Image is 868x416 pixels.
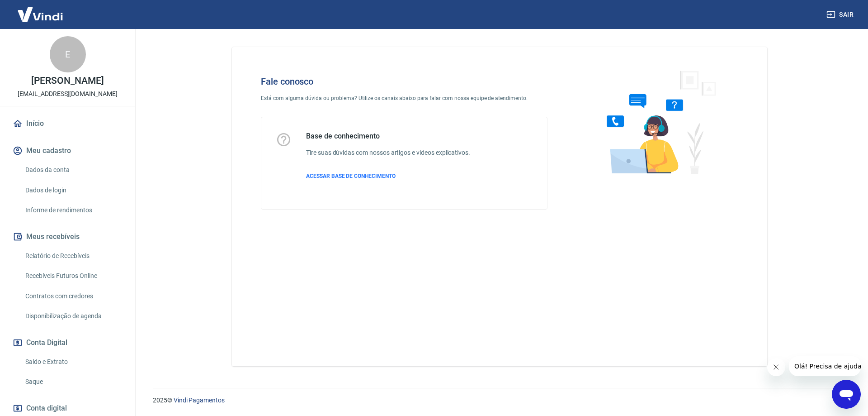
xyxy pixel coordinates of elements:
[22,287,124,306] a: Contratos com credores
[22,161,124,179] a: Dados da conta
[261,76,547,87] h4: Fale conosco
[11,333,124,353] button: Conta Digital
[22,181,124,200] a: Dados de login
[825,6,857,23] button: Sair
[31,76,104,86] p: [PERSON_NAME]
[261,94,547,102] p: Está com alguma dúvida ou problema? Utilize os canais abaixo para falar com nossa equipe de atend...
[11,141,124,161] button: Meu cadastro
[22,247,124,265] a: Relatório de Recebíveis
[306,173,396,179] span: ACESSAR BASE DE CONHECIMENTO
[153,396,846,405] p: 2025 ©
[306,148,470,158] h6: Tire suas dúvidas com nossos artigos e vídeos explicativos.
[22,267,124,285] a: Recebíveis Futuros Online
[832,380,861,409] iframe: Botão para abrir a janela de mensagens
[306,132,470,141] h5: Base de conhecimento
[11,0,70,28] img: Vindi
[22,353,124,371] a: Saldo e Extrato
[174,397,225,404] a: Vindi Pagamentos
[589,62,726,182] img: Fale conosco
[767,358,785,376] iframe: Fechar mensagem
[22,373,124,391] a: Saque
[5,6,76,14] span: Olá! Precisa de ajuda?
[306,172,470,180] a: ACESSAR BASE DE CONHECIMENTO
[11,227,124,247] button: Meus recebíveis
[22,307,124,325] a: Disponibilização de agenda
[11,114,124,134] a: Início
[18,89,118,99] p: [EMAIL_ADDRESS][DOMAIN_NAME]
[22,201,124,220] a: Informe de rendimentos
[789,356,861,376] iframe: Mensagem da empresa
[26,402,67,415] span: Conta digital
[50,36,86,72] div: E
